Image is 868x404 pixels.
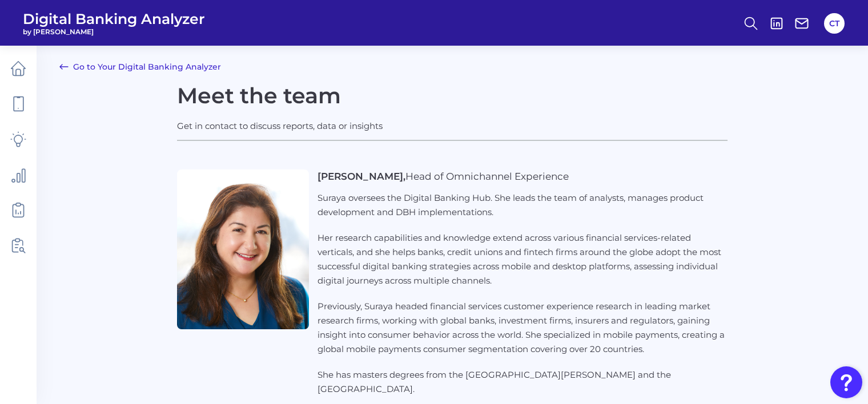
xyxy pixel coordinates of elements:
p: Previously, Suraya headed financial services customer experience research in leading market resea... [318,299,728,356]
div: Get in contact to discuss reports, data or insights [177,120,727,141]
p: Suraya oversees the Digital Banking Hub. She leads the team of analysts, manages product developm... [318,191,728,219]
span: Head of Omnichannel Experience [405,171,569,182]
p: Her research capabilities and knowledge extend across various financial services-related vertical... [318,231,728,288]
button: CT [824,13,845,34]
img: MicrosoftTeams-image_(77).png [177,169,308,329]
span: by [PERSON_NAME] [23,27,205,36]
button: Open Resource Center [830,366,862,398]
span: Digital Banking Analyzer [23,10,205,27]
a: Go to Your Digital Banking Analyzer [59,60,221,74]
div: [PERSON_NAME], [318,169,728,184]
p: She has masters degrees from the [GEOGRAPHIC_DATA][PERSON_NAME] and the [GEOGRAPHIC_DATA]. [318,367,728,396]
h1: Meet the team [177,83,727,116]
